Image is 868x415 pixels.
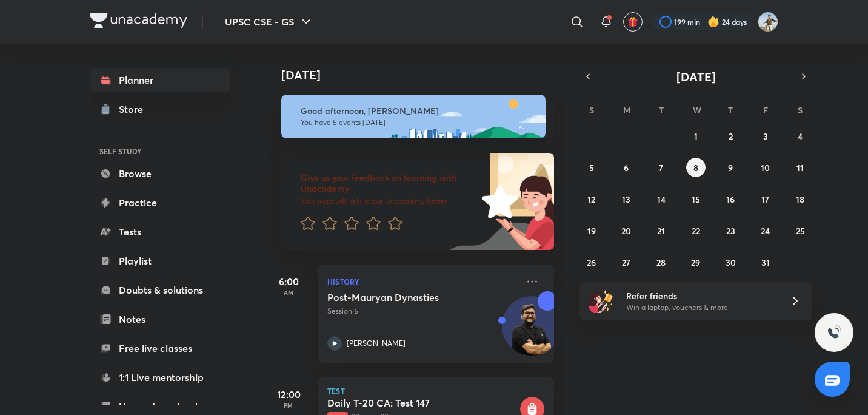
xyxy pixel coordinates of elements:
abbr: October 22, 2025 [692,225,700,237]
button: October 16, 2025 [721,189,740,209]
button: October 27, 2025 [616,252,636,272]
a: 1:1 Live mentorship [90,365,230,390]
a: Notes [90,307,230,331]
a: Practice [90,191,230,215]
a: Tests [90,220,230,244]
button: October 30, 2025 [721,252,740,272]
abbr: October 26, 2025 [587,257,596,268]
abbr: Wednesday [693,104,701,116]
img: afternoon [281,95,546,138]
img: Avatar [502,303,561,361]
button: October 29, 2025 [686,252,706,272]
h4: [DATE] [281,68,566,83]
button: October 22, 2025 [686,221,706,240]
img: Srikanth Rathod [758,12,778,32]
abbr: Thursday [728,104,733,116]
button: October 3, 2025 [756,126,775,146]
button: October 4, 2025 [790,126,810,146]
abbr: October 25, 2025 [796,225,805,237]
button: October 24, 2025 [756,221,775,240]
h6: Refer friends [626,289,775,302]
button: October 12, 2025 [582,189,601,209]
a: Store [90,97,230,121]
abbr: Monday [623,104,630,116]
abbr: October 14, 2025 [657,194,666,205]
abbr: October 9, 2025 [728,162,733,174]
a: Browse [90,161,230,186]
button: October 25, 2025 [790,221,810,240]
img: feedback_image [441,153,554,250]
abbr: October 28, 2025 [656,257,666,268]
a: Free live classes [90,336,230,360]
button: October 17, 2025 [756,189,775,209]
button: October 18, 2025 [790,189,810,209]
a: Doubts & solutions [90,278,230,302]
abbr: October 7, 2025 [659,162,663,174]
h5: 12:00 [264,387,313,402]
abbr: October 20, 2025 [621,225,631,237]
abbr: October 16, 2025 [726,194,735,205]
abbr: Saturday [798,104,803,116]
abbr: October 3, 2025 [763,130,768,142]
abbr: October 27, 2025 [622,257,630,268]
button: October 21, 2025 [652,221,671,240]
a: Company Logo [90,13,187,31]
abbr: October 18, 2025 [796,194,804,205]
p: AM [264,289,313,296]
p: You have 5 events [DATE] [301,118,535,127]
h5: Daily T-20 CA: Test 147 [327,397,518,409]
abbr: October 4, 2025 [798,130,803,142]
abbr: October 13, 2025 [622,194,630,205]
abbr: October 30, 2025 [726,257,736,268]
h5: Post-Mauryan Dynasties [327,291,478,303]
button: October 19, 2025 [582,221,601,240]
p: [PERSON_NAME] [347,338,406,349]
a: Planner [90,68,230,92]
p: Your word will help make Unacademy better [301,197,478,206]
span: [DATE] [676,69,716,85]
p: Win a laptop, vouchers & more [626,302,775,313]
abbr: October 21, 2025 [657,225,665,237]
h6: Give us your feedback on learning with Unacademy [301,172,478,194]
img: avatar [627,16,638,27]
img: Company Logo [90,13,187,28]
img: ttu [827,325,841,340]
button: [DATE] [596,68,795,85]
p: PM [264,402,313,409]
abbr: October 24, 2025 [761,225,770,237]
a: Playlist [90,249,230,273]
img: referral [589,289,613,313]
abbr: October 2, 2025 [729,130,733,142]
abbr: October 31, 2025 [761,257,770,268]
button: UPSC CSE - GS [218,10,321,34]
div: Store [119,102,150,116]
abbr: Sunday [589,104,594,116]
button: October 13, 2025 [616,189,636,209]
p: Session 6 [327,306,518,317]
button: October 10, 2025 [756,158,775,177]
h6: SELF STUDY [90,141,230,161]
button: October 14, 2025 [652,189,671,209]
abbr: October 15, 2025 [692,194,700,205]
button: October 8, 2025 [686,158,706,177]
button: October 11, 2025 [790,158,810,177]
abbr: October 19, 2025 [587,225,596,237]
p: History [327,274,518,289]
button: October 31, 2025 [756,252,775,272]
abbr: October 17, 2025 [761,194,769,205]
button: avatar [623,12,643,32]
button: October 2, 2025 [721,126,740,146]
abbr: October 6, 2025 [624,162,629,174]
abbr: Friday [763,104,768,116]
h6: Good afternoon, [PERSON_NAME] [301,106,535,116]
button: October 15, 2025 [686,189,706,209]
p: Test [327,387,544,394]
abbr: October 23, 2025 [726,225,735,237]
abbr: October 12, 2025 [587,194,595,205]
button: October 26, 2025 [582,252,601,272]
button: October 5, 2025 [582,158,601,177]
abbr: October 1, 2025 [694,130,698,142]
h5: 6:00 [264,274,313,289]
abbr: October 11, 2025 [796,162,804,174]
abbr: October 10, 2025 [761,162,770,174]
